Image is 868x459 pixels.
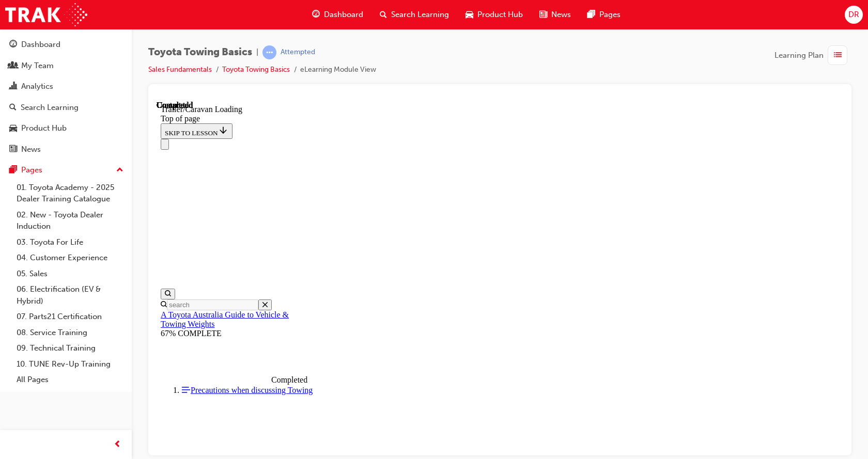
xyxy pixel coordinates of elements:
a: 02. New - Toyota Dealer Induction [12,207,128,234]
a: 04. Customer Experience [12,250,128,266]
span: car-icon [466,8,473,21]
div: Dashboard [21,39,60,51]
button: DR [845,6,863,24]
a: Search Learning [4,98,128,117]
span: SKIP TO LESSON [8,28,72,36]
div: Analytics [21,81,53,92]
a: Dashboard [4,35,128,54]
li: eLearning Module View [300,64,376,76]
span: people-icon [9,61,17,71]
a: Product Hub [4,119,128,138]
a: Toyota Towing Basics [222,65,290,74]
span: Learning Plan [774,50,824,61]
span: chart-icon [9,82,17,91]
a: 09. Technical Training [12,340,128,356]
div: Top of page [4,13,683,23]
a: 03. Toyota For Life [12,234,128,250]
span: guage-icon [312,8,320,21]
span: | [256,46,258,58]
div: 67% COMPLETE [4,228,141,238]
button: Close navigation menu [4,38,12,49]
a: 10. TUNE Rev-Up Training [12,356,128,372]
div: Trailer/Caravan Loading [4,4,683,13]
span: pages-icon [9,166,17,175]
a: 05. Sales [12,266,128,282]
button: DashboardMy TeamAnalyticsSearch LearningProduct HubNews [4,33,128,161]
a: Analytics [4,77,128,96]
span: search-icon [9,103,17,113]
span: Dashboard [324,9,363,21]
span: news-icon [9,145,17,154]
button: Pages [4,161,128,180]
div: Completed [115,275,130,284]
span: Pages [599,9,621,21]
a: News [4,140,128,159]
a: search-iconSearch Learning [371,4,457,25]
span: prev-icon [114,438,121,451]
span: Search Learning [391,9,449,21]
a: news-iconNews [531,4,579,25]
span: Toyota Towing Basics [148,46,252,58]
span: guage-icon [9,40,17,50]
div: My Team [21,60,54,72]
input: Search [10,199,102,210]
a: car-iconProduct Hub [457,4,531,25]
span: news-icon [539,8,547,21]
span: Product Hub [477,9,523,21]
button: Close search menu [102,199,115,210]
button: SKIP TO LESSON [4,23,76,38]
a: 07. Parts21 Certification [12,309,128,325]
span: News [551,9,571,21]
a: Sales Fundamentals [148,65,212,74]
span: car-icon [9,124,17,133]
a: 06. Electrification (EV & Hybrid) [12,281,128,309]
a: All Pages [12,372,128,388]
a: 01. Toyota Academy - 2025 Dealer Training Catalogue [12,180,128,207]
span: pages-icon [587,8,595,21]
span: learningRecordVerb_ATTEMPT-icon [262,45,276,59]
span: list-icon [834,49,842,62]
img: Trak [5,3,87,26]
a: 08. Service Training [12,325,128,341]
div: News [21,144,41,155]
span: up-icon [116,164,123,177]
span: search-icon [380,8,387,21]
a: My Team [4,56,128,75]
div: Product Hub [21,122,67,134]
div: Search Learning [21,102,79,114]
div: Attempted [281,48,315,57]
div: Pages [21,164,42,176]
a: pages-iconPages [579,4,629,25]
a: A Toyota Australia Guide to Vehicle & Towing Weights [4,210,132,228]
button: Learning Plan [774,45,851,65]
a: guage-iconDashboard [304,4,371,25]
button: Open search menu [4,188,19,199]
span: DR [848,9,859,21]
